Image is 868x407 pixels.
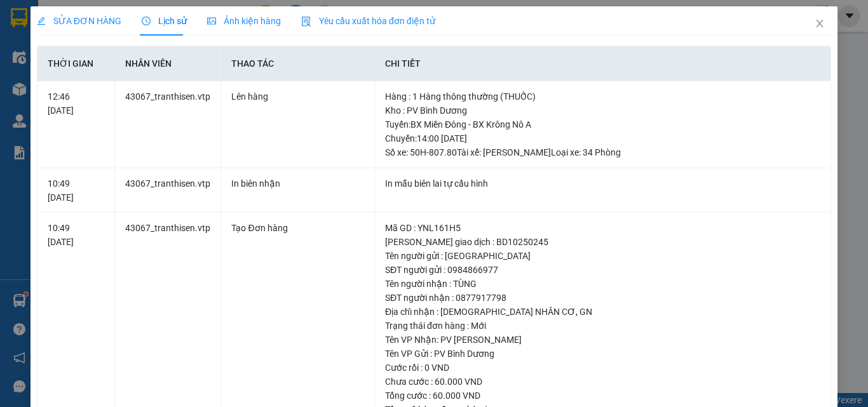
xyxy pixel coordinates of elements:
div: Tên VP Nhận: PV [PERSON_NAME] [385,333,820,347]
div: Chưa cước : 60.000 VND [385,375,820,389]
div: 10:49 [DATE] [48,177,105,204]
span: Yêu cầu xuất hóa đơn điện tử [301,16,435,26]
span: Ảnh kiện hàng [207,16,281,26]
div: 12:46 [DATE] [48,90,105,117]
div: In mẫu biên lai tự cấu hình [385,177,820,190]
div: SĐT người gửi : 0984866977 [385,263,820,277]
img: icon [301,17,311,27]
div: Trạng thái đơn hàng : Mới [385,319,820,333]
span: edit [37,17,46,25]
th: Thao tác [221,46,375,81]
td: 43067_tranthisen.vtp [115,81,221,168]
div: Địa chỉ nhận : [DEMOGRAPHIC_DATA] NHÂN CƠ, GN [385,305,820,319]
span: picture [207,17,216,25]
div: Tổng cước : 60.000 VND [385,389,820,403]
td: 43067_tranthisen.vtp [115,168,221,213]
div: Hàng : 1 Hàng thông thường (THUỐC) [385,90,820,103]
span: close [815,18,825,29]
th: Nhân viên [115,46,221,81]
div: Tuyến : BX Miền Đông - BX Krông Nô A Chuyến: 14:00 [DATE] Số xe: 50H-807.80 Tài xế: [PERSON_NAME]... [385,117,820,159]
th: Thời gian [37,46,116,81]
div: Kho : PV Bình Dương [385,103,820,117]
div: Tên người gửi : [GEOGRAPHIC_DATA] [385,249,820,263]
div: Lên hàng [231,90,364,103]
div: Tạo Đơn hàng [231,221,364,235]
div: Mã GD : YNL161H5 [385,221,820,235]
div: 10:49 [DATE] [48,221,105,249]
th: Chi tiết [375,46,831,81]
button: Close [802,6,837,42]
span: clock-circle [142,17,151,25]
div: Cước rồi : 0 VND [385,361,820,375]
div: SĐT người nhận : 0877917798 [385,291,820,305]
div: In biên nhận [231,177,364,190]
div: Tên VP Gửi : PV Bình Dương [385,347,820,361]
div: [PERSON_NAME] giao dịch : BD10250245 [385,235,820,249]
div: Tên người nhận : TÙNG [385,277,820,291]
span: Lịch sử [142,16,187,26]
span: SỬA ĐƠN HÀNG [37,16,121,26]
